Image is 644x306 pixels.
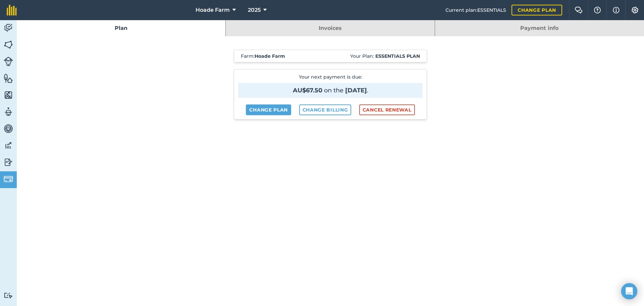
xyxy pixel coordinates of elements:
[246,104,291,115] a: Change plan
[613,6,620,14] img: svg+xml;base64,PHN2ZyB4bWxucz0iaHR0cDovL3d3dy53My5vcmcvMjAwMC9zdmciIHdpZHRoPSIxNyIgaGVpZ2h0PSIxNy...
[4,107,13,117] img: svg+xml;base64,PD94bWwgdmVyc2lvbj0iMS4wIiBlbmNvZGluZz0idXRmLTgiPz4KPCEtLSBHZW5lcmF0b3I6IEFkb2JlIE...
[575,7,583,13] img: Two speech bubbles overlapping with the left bubble in the forefront
[445,6,506,14] span: Current plan : ESSENTIALS
[359,104,415,115] button: Cancel renewal
[4,157,13,167] img: svg+xml;base64,PD94bWwgdmVyc2lvbj0iMS4wIiBlbmNvZGluZz0idXRmLTgiPz4KPCEtLSBHZW5lcmF0b3I6IEFkb2JlIE...
[375,53,420,59] strong: Essentials plan
[345,87,367,94] strong: [DATE]
[4,292,13,299] img: svg+xml;base64,PD94bWwgdmVyc2lvbj0iMS4wIiBlbmNvZGluZz0idXRmLTgiPz4KPCEtLSBHZW5lcmF0b3I6IEFkb2JlIE...
[299,104,352,115] a: Change billing
[435,20,644,36] a: Payment info
[238,83,423,98] span: on the .
[4,23,13,33] img: svg+xml;base64,PD94bWwgdmVyc2lvbj0iMS4wIiBlbmNvZGluZz0idXRmLTgiPz4KPCEtLSBHZW5lcmF0b3I6IEFkb2JlIE...
[350,53,420,59] span: Your Plan:
[512,5,562,15] a: Change plan
[4,140,13,150] img: svg+xml;base64,PD94bWwgdmVyc2lvbj0iMS4wIiBlbmNvZGluZz0idXRmLTgiPz4KPCEtLSBHZW5lcmF0b3I6IEFkb2JlIE...
[255,53,285,59] strong: Hoade Farm
[17,20,225,36] a: Plan
[293,87,322,94] strong: AU$67.50
[226,20,434,36] a: Invoices
[621,283,637,299] div: Open Intercom Messenger
[593,7,601,13] img: A question mark icon
[4,90,13,100] img: svg+xml;base64,PHN2ZyB4bWxucz0iaHR0cDovL3d3dy53My5vcmcvMjAwMC9zdmciIHdpZHRoPSI1NiIgaGVpZ2h0PSI2MC...
[631,7,639,13] img: A cog icon
[7,5,17,15] img: fieldmargin Logo
[196,6,230,14] span: Hoade Farm
[4,124,13,134] img: svg+xml;base64,PD94bWwgdmVyc2lvbj0iMS4wIiBlbmNvZGluZz0idXRmLTgiPz4KPCEtLSBHZW5lcmF0b3I6IEFkb2JlIE...
[4,40,13,50] img: svg+xml;base64,PHN2ZyB4bWxucz0iaHR0cDovL3d3dy53My5vcmcvMjAwMC9zdmciIHdpZHRoPSI1NiIgaGVpZ2h0PSI2MC...
[248,6,261,14] span: 2025
[4,174,13,184] img: svg+xml;base64,PD94bWwgdmVyc2lvbj0iMS4wIiBlbmNvZGluZz0idXRmLTgiPz4KPCEtLSBHZW5lcmF0b3I6IEFkb2JlIE...
[241,53,285,59] span: Farm :
[4,73,13,83] img: svg+xml;base64,PHN2ZyB4bWxucz0iaHR0cDovL3d3dy53My5vcmcvMjAwMC9zdmciIHdpZHRoPSI1NiIgaGVpZ2h0PSI2MC...
[238,74,423,98] p: Your next payment is due :
[4,57,13,66] img: svg+xml;base64,PD94bWwgdmVyc2lvbj0iMS4wIiBlbmNvZGluZz0idXRmLTgiPz4KPCEtLSBHZW5lcmF0b3I6IEFkb2JlIE...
